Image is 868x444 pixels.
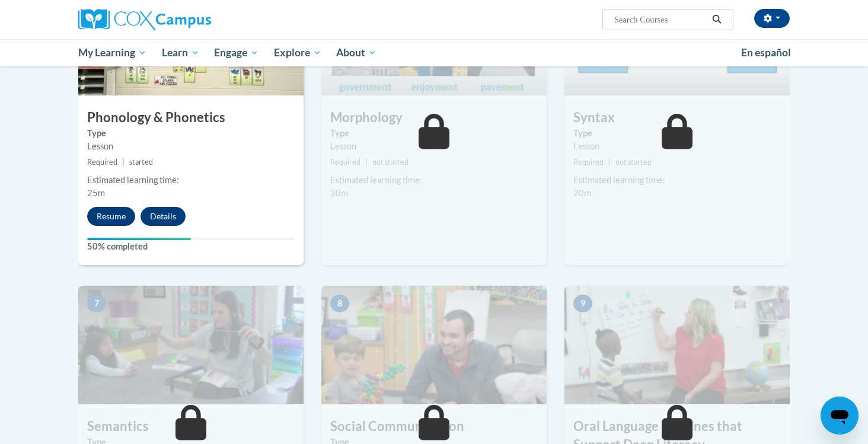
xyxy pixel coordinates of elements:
[372,158,409,167] span: not started
[821,397,859,435] iframe: Button to launch messaging window
[122,158,125,167] span: |
[330,158,360,167] span: Required
[274,46,321,60] span: Explore
[573,127,781,140] label: Type
[87,207,135,226] button: Resume
[154,39,207,66] a: Learn
[613,12,708,27] input: Search Courses
[78,417,304,436] h3: Semantics
[573,158,604,167] span: Required
[336,46,376,60] span: About
[87,174,295,187] div: Estimated learning time:
[708,12,726,27] button: Search
[330,127,538,140] label: Type
[733,40,799,65] a: En español
[321,108,547,127] h3: Morphology
[87,188,105,198] span: 25m
[564,286,790,404] img: Course Image
[87,127,295,140] label: Type
[266,39,329,66] a: Explore
[321,417,547,436] h3: Social Communication
[330,295,349,312] span: 8
[321,286,547,404] img: Course Image
[214,46,259,60] span: Engage
[141,207,186,226] button: Details
[329,39,385,66] a: About
[330,188,348,198] span: 30m
[573,140,781,153] div: Lesson
[78,9,211,30] img: Cox Campus
[573,174,781,187] div: Estimated learning time:
[87,240,295,253] label: 50% completed
[87,158,117,167] span: Required
[60,39,808,66] div: Main menu
[78,286,304,404] img: Course Image
[573,295,592,312] span: 9
[71,39,154,66] a: My Learning
[608,158,611,167] span: |
[162,46,199,60] span: Learn
[330,140,538,153] div: Lesson
[87,140,295,153] div: Lesson
[564,108,790,127] h3: Syntax
[78,46,146,60] span: My Learning
[87,238,191,240] div: Your progress
[741,46,791,59] span: En español
[365,158,368,167] span: |
[78,108,304,127] h3: Phonology & Phonetics
[754,9,790,28] button: Account Settings
[615,158,652,167] span: not started
[87,295,106,312] span: 7
[78,9,304,30] a: Cox Campus
[206,39,266,66] a: Engage
[573,188,591,198] span: 20m
[330,174,538,187] div: Estimated learning time:
[129,158,153,167] span: started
